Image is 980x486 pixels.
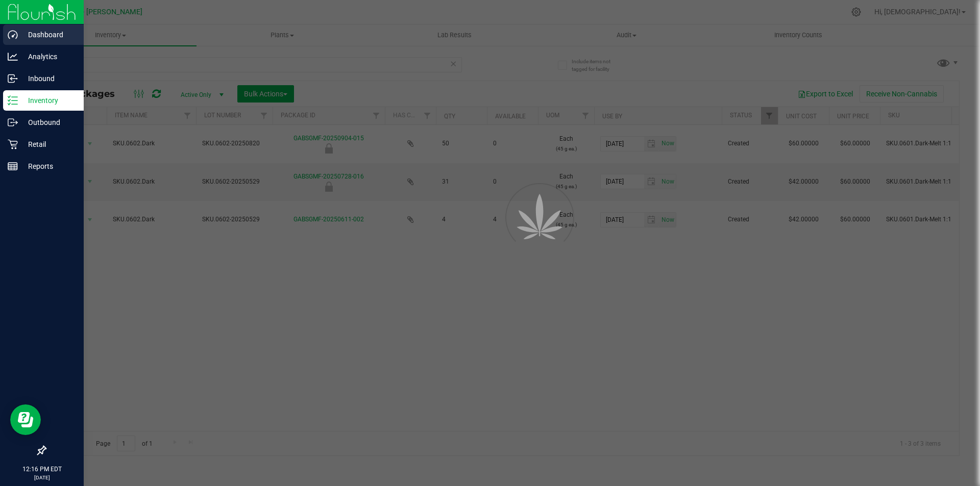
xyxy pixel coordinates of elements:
p: Inbound [18,72,79,85]
p: Retail [18,138,79,150]
p: Reports [18,160,79,172]
inline-svg: Dashboard [8,30,18,40]
p: [DATE] [5,474,79,481]
p: Outbound [18,116,79,129]
inline-svg: Reports [8,161,18,171]
inline-svg: Inventory [8,95,18,106]
p: 12:16 PM EDT [5,465,79,474]
p: Dashboard [18,29,79,41]
inline-svg: Retail [8,139,18,149]
inline-svg: Inbound [8,73,18,84]
inline-svg: Analytics [8,52,18,62]
p: Analytics [18,50,79,63]
iframe: Resource center [10,404,41,435]
p: Inventory [18,94,79,107]
inline-svg: Outbound [8,117,18,127]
